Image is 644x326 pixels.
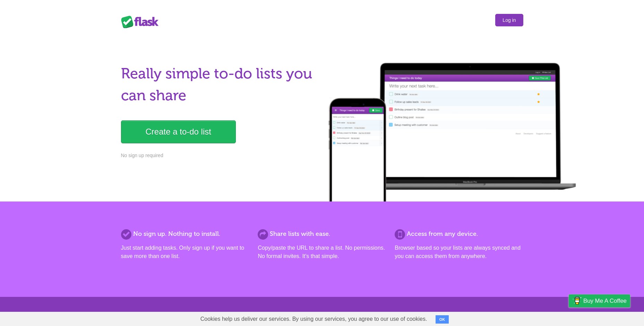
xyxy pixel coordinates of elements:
[569,294,630,307] a: Buy me a coffee
[495,14,523,26] a: Log in
[121,120,236,143] a: Create a to-do list
[121,244,249,260] p: Just start adding tasks. Only sign up if you want to save more than one list.
[395,229,523,239] h2: Access from any device.
[395,244,523,260] p: Browser based so your lists are always synced and you can access them from anywhere.
[258,229,386,239] h2: Share lists with ease.
[121,229,249,239] h2: No sign up. Nothing to install.
[121,152,318,159] p: No sign up required
[121,16,163,28] div: Flask Lists
[436,315,449,324] button: OK
[572,295,582,307] img: Buy me a coffee
[194,312,434,326] span: Cookies help us deliver our services. By using our services, you agree to our use of cookies.
[258,244,386,260] p: Copy/paste the URL to share a list. No permissions. No formal invites. It's that simple.
[121,63,318,106] h1: Really simple to-do lists you can share
[583,295,627,307] span: Buy me a coffee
